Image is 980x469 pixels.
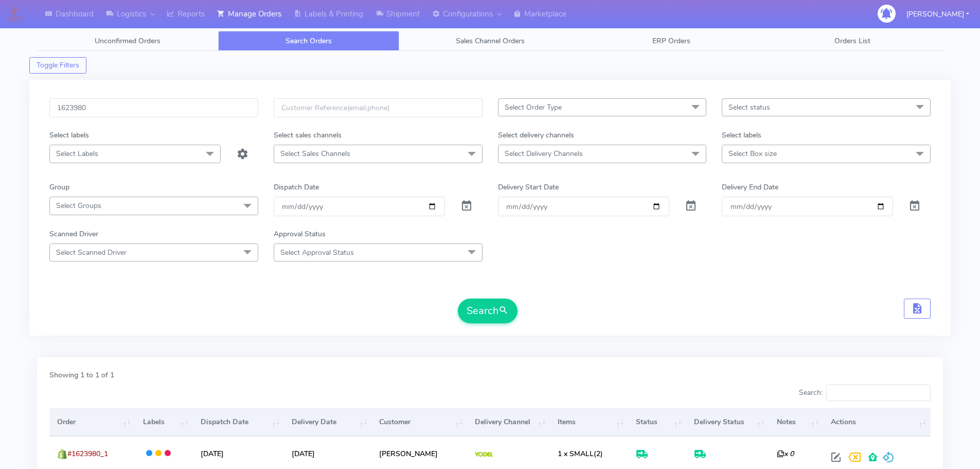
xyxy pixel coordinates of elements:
span: Select Approval Status [280,248,354,257]
th: Labels: activate to sort column ascending [135,408,192,436]
span: Search Orders [286,36,332,46]
span: Select Box size [728,149,777,159]
span: Orders List [834,36,870,46]
th: Dispatch Date: activate to sort column ascending [193,408,284,436]
span: Select Scanned Driver [56,248,127,257]
th: Actions: activate to sort column ascending [823,408,931,436]
label: Search: [799,385,931,401]
label: Group [49,182,69,193]
th: Delivery Channel: activate to sort column ascending [467,408,550,436]
label: Scanned Driver [49,229,98,239]
button: [PERSON_NAME] [899,4,977,25]
th: Customer: activate to sort column ascending [371,408,467,436]
th: Delivery Date: activate to sort column ascending [284,408,371,436]
label: Delivery Start Date [498,182,559,193]
th: Status: activate to sort column ascending [628,408,686,436]
th: Notes: activate to sort column ascending [769,408,823,436]
th: Order: activate to sort column ascending [49,408,135,436]
span: Select Sales Channels [280,149,350,159]
label: Select sales channels [274,130,342,141]
input: Customer Reference(email,phone) [274,98,483,117]
img: Yodel [475,452,493,457]
ul: Tabs [37,31,943,51]
span: Select Delivery Channels [505,149,583,159]
label: Select labels [722,130,761,141]
label: Dispatch Date [274,182,319,193]
button: Search [458,299,518,323]
span: Select Groups [56,201,101,211]
span: #1623980_1 [67,449,108,459]
span: Select status [728,102,770,112]
label: Select delivery channels [498,130,574,141]
img: shopify.png [57,449,67,459]
span: (2) [558,449,603,459]
span: 1 x SMALL [558,449,594,459]
label: Approval Status [274,229,326,239]
span: ERP Orders [652,36,690,46]
th: Delivery Status: activate to sort column ascending [686,408,769,436]
input: Order Id [49,98,258,117]
label: Select labels [49,130,89,141]
button: Toggle Filters [29,57,86,74]
i: x 0 [777,449,794,459]
th: Items: activate to sort column ascending [550,408,628,436]
label: Delivery End Date [722,182,778,193]
span: Unconfirmed Orders [95,36,161,46]
input: Search: [826,385,931,401]
span: Select Labels [56,149,98,159]
label: Showing 1 to 1 of 1 [49,370,114,380]
span: Sales Channel Orders [456,36,525,46]
span: Select Order Type [505,102,562,112]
